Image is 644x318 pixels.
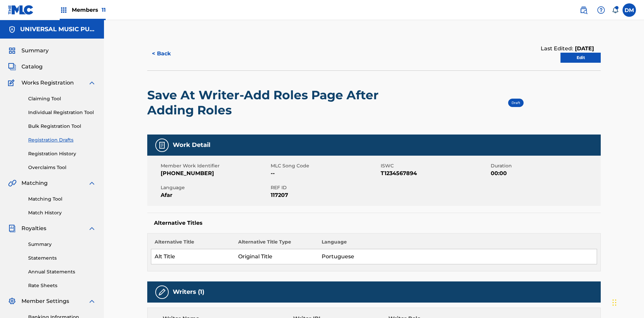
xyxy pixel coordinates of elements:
h2: Save At Writer-Add Roles Page After Adding Roles [147,88,419,118]
img: Royalties [8,224,16,232]
a: Annual Statements [28,268,96,275]
td: Original Title [235,249,318,264]
h5: Work Detail [173,141,210,149]
img: Matching [8,179,16,187]
img: Work Detail [158,141,166,149]
a: Overclaims Tool [28,164,96,171]
img: Top Rightsholders [60,6,68,14]
a: Bulk Registration Tool [28,123,96,130]
img: help [597,6,605,14]
img: expand [88,297,96,305]
span: -- [271,169,379,177]
span: Matching [21,179,48,187]
span: Works Registration [21,79,74,87]
span: Member Settings [21,297,69,305]
a: Statements [28,255,96,262]
span: 117207 [271,191,379,199]
img: Catalog [8,63,16,71]
img: Writers [158,288,166,296]
td: Alt Title [151,249,235,264]
a: SummarySummary [8,47,49,55]
span: Summary [21,47,49,55]
div: Last Edited: [541,45,594,53]
span: Catalog [21,63,43,71]
span: Language [161,184,269,191]
h5: UNIVERSAL MUSIC PUB GROUP [20,25,96,33]
span: MLC Song Code [271,162,379,169]
a: Registration Drafts [28,137,96,144]
span: Royalties [21,224,46,232]
a: Claiming Tool [28,95,96,102]
img: expand [88,79,96,87]
h5: Writers (1) [173,288,204,296]
img: Accounts [8,25,16,34]
span: Afar [161,191,269,199]
img: search [580,6,588,14]
a: Registration History [28,150,96,157]
span: 00:00 [491,169,599,177]
img: Summary [8,47,16,55]
a: Matching Tool [28,196,96,203]
th: Alternative Title Type [235,238,318,249]
img: Member Settings [8,297,16,305]
div: Drag [612,293,616,313]
div: Help [594,3,608,17]
a: Individual Registration Tool [28,109,96,116]
a: Edit [560,53,601,63]
span: Duration [491,162,599,169]
h5: Alternative Titles [154,220,594,226]
img: MLC Logo [8,5,34,15]
span: Draft [512,101,520,105]
img: expand [88,179,96,187]
div: User Menu [623,3,636,17]
div: Notifications [612,7,619,13]
button: < Back [147,45,187,62]
span: ISWC [381,162,489,169]
a: Match History [28,209,96,216]
span: Members [72,6,106,14]
a: Rate Sheets [28,282,96,289]
th: Language [318,238,597,249]
a: Public Search [577,3,590,17]
a: CatalogCatalog [8,63,43,71]
td: Portuguese [318,249,597,264]
th: Alternative Title [151,238,235,249]
span: [PHONE_NUMBER] [161,169,269,177]
span: 11 [102,7,106,13]
span: REF ID [271,184,379,191]
span: T1234567894 [381,169,489,177]
span: [DATE] [573,45,594,52]
img: expand [88,224,96,232]
img: Works Registration [8,79,17,87]
span: Member Work Identifier [161,162,269,169]
a: Summary [28,241,96,248]
iframe: Chat Widget [610,286,644,318]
